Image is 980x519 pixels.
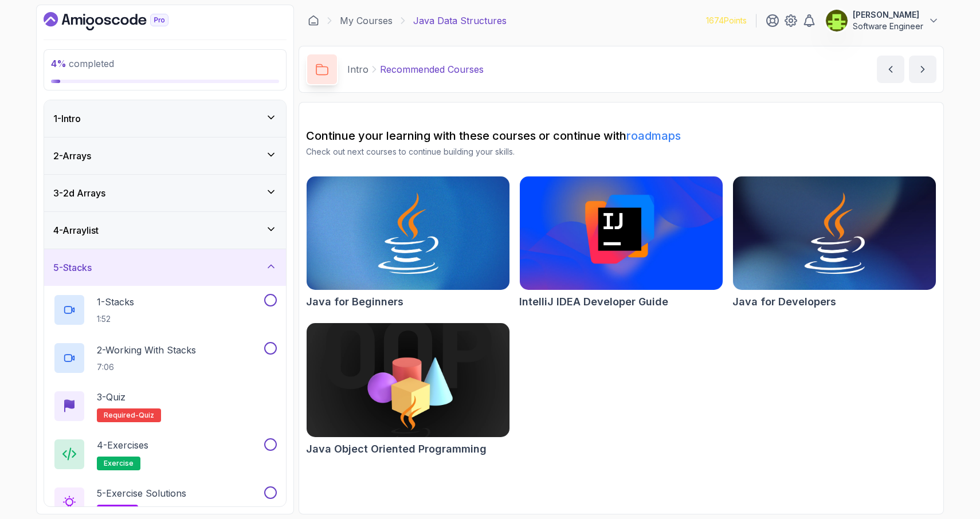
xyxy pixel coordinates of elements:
[825,9,939,32] button: user profile image[PERSON_NAME]Software Engineer
[97,295,134,309] p: 1 - Stacks
[53,112,81,125] h3: 1 - Intro
[306,323,510,457] a: Java Object Oriented Programming cardJava Object Oriented Programming
[340,14,393,27] a: My Courses
[306,441,487,457] h2: Java Object Oriented Programming
[732,294,836,310] h2: Java for Developers
[44,175,286,211] button: 3-2d Arrays
[306,128,936,144] h2: Continue your learning with these courses or continue with
[97,486,186,500] p: 5 - Exercise Solutions
[306,294,403,310] h2: Java for Beginners
[53,438,277,470] button: 4-Exercisesexercise
[877,56,904,83] button: previous content
[53,223,99,237] h3: 4 - Arraylist
[853,9,923,21] p: [PERSON_NAME]
[104,459,134,468] span: exercise
[44,12,195,30] a: Dashboard
[380,62,484,76] p: Recommended Courses
[53,186,105,200] h3: 3 - 2d Arrays
[826,10,848,32] img: user profile image
[307,176,509,290] img: Java for Beginners card
[97,343,196,357] p: 2 - Working With Stacks
[308,15,319,26] a: Dashboard
[97,313,134,325] p: 1:52
[347,62,369,76] p: Intro
[53,149,91,163] h3: 2 - Arrays
[51,58,114,69] span: completed
[306,146,936,158] p: Check out next courses to continue building your skills.
[97,438,148,452] p: 4 - Exercises
[44,137,286,174] button: 2-Arrays
[520,176,723,290] img: IntelliJ IDEA Developer Guide card
[139,411,154,420] span: quiz
[53,486,277,518] button: 5-Exercise Solutionssolution
[706,15,747,26] p: 1674 Points
[307,323,509,437] img: Java Object Oriented Programming card
[53,342,277,374] button: 2-Working With Stacks7:06
[53,390,277,422] button: 3-QuizRequired-quiz
[519,294,668,310] h2: IntelliJ IDEA Developer Guide
[909,56,936,83] button: next content
[53,294,277,326] button: 1-Stacks1:52
[97,390,126,404] p: 3 - Quiz
[413,14,507,27] p: Java Data Structures
[853,21,923,32] p: Software Engineer
[44,249,286,286] button: 5-Stacks
[53,261,92,274] h3: 5 - Stacks
[626,129,681,143] a: roadmaps
[44,100,286,137] button: 1-Intro
[733,176,936,290] img: Java for Developers card
[44,212,286,249] button: 4-Arraylist
[97,361,196,373] p: 7:06
[306,176,510,310] a: Java for Beginners cardJava for Beginners
[519,176,723,310] a: IntelliJ IDEA Developer Guide cardIntelliJ IDEA Developer Guide
[732,176,936,310] a: Java for Developers cardJava for Developers
[51,58,66,69] span: 4 %
[104,411,139,420] span: Required-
